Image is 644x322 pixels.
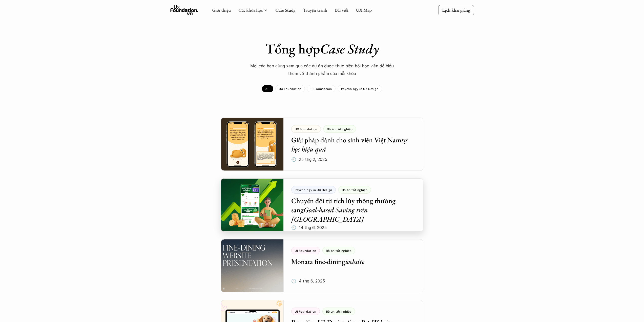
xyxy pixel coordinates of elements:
p: Psychology in UX Design [341,87,379,90]
a: UX Foundation [275,85,305,92]
a: UI Foundation [307,85,336,92]
p: Lịch khai giảng [442,7,470,13]
p: Mời các bạn cùng xem qua các dự án được thực hiện bới học viên để hiểu thêm về thành phẩm của mỗi... [246,62,398,78]
a: Truyện tranh [303,7,327,13]
h1: Tổng hợp [234,41,411,57]
em: Case Study [320,40,379,58]
a: Case Study [275,7,295,13]
p: All [265,87,270,90]
a: Lịch khai giảng [438,5,474,15]
a: Giới thiệu [212,7,231,13]
a: Các khóa học [238,7,263,13]
a: UX FoundationĐồ án tốt nghiệpGiải pháp dành cho sinh viên Việt Namtự học hiệu quả🕔 25 thg 2, 2025 [221,118,423,171]
a: UI FoundationĐồ án tốt nghiệpMonata fine-diningwebsite🕔 4 thg 6, 2025 [221,239,423,292]
p: UI Foundation [310,87,332,90]
a: Psychology in UX DesignĐồ án tốt nghiệpChuyển đổi từ tích lũy thông thường sangGoal-based Saving ... [221,178,423,232]
a: Bài viết [335,7,348,13]
a: Psychology in UX Design [338,85,382,92]
a: UX Map [356,7,372,13]
p: UX Foundation [279,87,301,90]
